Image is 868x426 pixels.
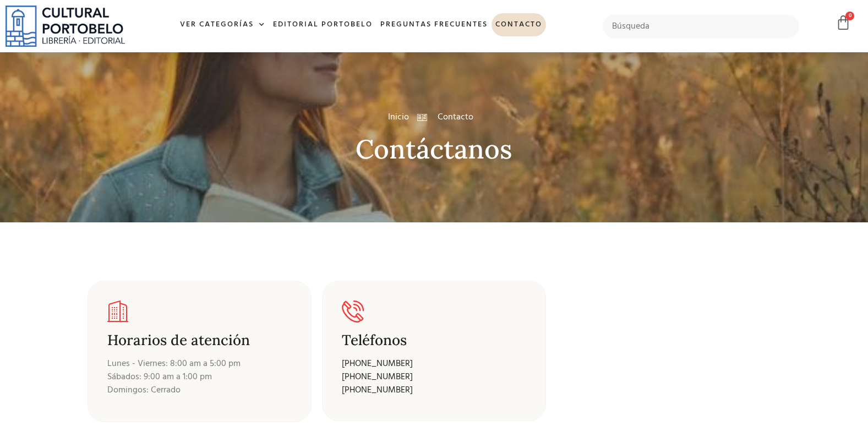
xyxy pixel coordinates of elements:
[603,15,799,38] input: Búsqueda
[342,332,507,348] h3: Teléfonos
[492,13,546,37] a: Contacto
[836,15,851,31] a: 0
[342,356,413,370] a: [PHONE_NUMBER]
[88,135,781,164] h2: Contáctanos
[107,332,292,348] h3: Horarios de atención
[845,12,854,20] span: 0
[107,357,292,396] p: Lunes - Viernes: 8:00 am a 5:00 pm Sábados: 9:00 am a 1:00 pm Domingos: Cerrado
[435,111,473,124] span: Contacto
[176,13,269,37] a: Ver Categorías
[388,111,409,124] a: Inicio
[342,383,413,397] a: [PHONE_NUMBER]
[342,369,413,384] a: [PHONE_NUMBER]
[269,13,376,37] a: Editorial Portobelo
[376,13,492,37] a: Preguntas frecuentes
